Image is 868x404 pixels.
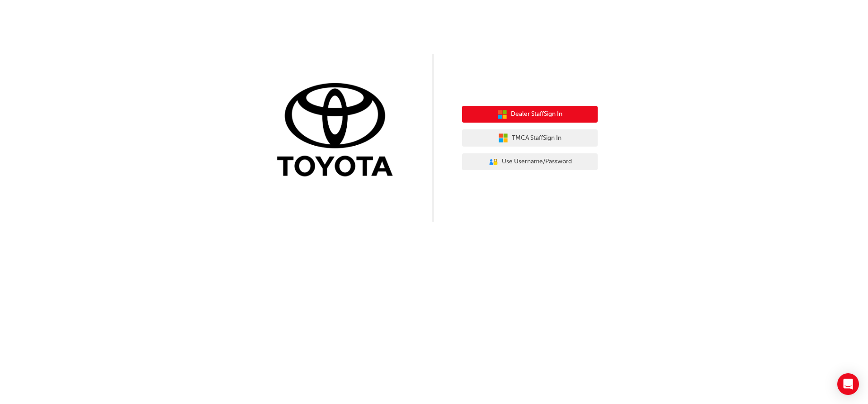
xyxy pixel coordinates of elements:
[837,373,859,395] div: Open Intercom Messenger
[462,129,598,147] button: TMCA StaffSign In
[512,133,561,143] span: TMCA Staff Sign In
[462,106,598,123] button: Dealer StaffSign In
[502,157,572,167] span: Use Username/Password
[270,81,406,181] img: Trak
[462,153,598,171] button: Use Username/Password
[511,109,562,119] span: Dealer Staff Sign In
